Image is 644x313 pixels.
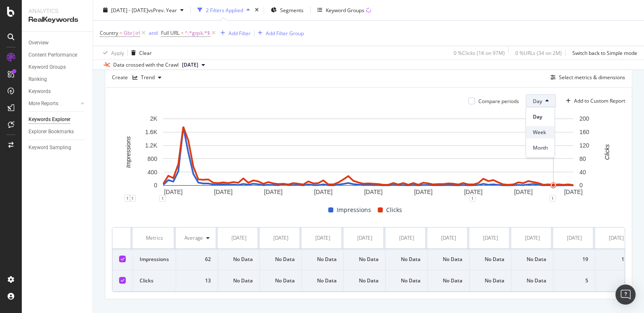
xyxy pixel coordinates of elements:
div: Select metrics & dimensions [559,74,625,81]
div: RealKeywords [29,15,86,25]
a: Content Performance [29,51,87,59]
button: Keyword Groups [314,3,374,17]
text: 1.2K [145,142,157,149]
button: Select metrics & dimensions [547,72,625,83]
text: [DATE] [414,189,433,195]
text: 0 [154,182,157,189]
div: and [149,29,158,36]
div: No Data [225,277,253,285]
div: Add Filter [229,29,251,36]
text: 400 [148,169,158,176]
div: Add to Custom Report [574,98,625,103]
div: No Data [434,277,462,285]
td: Impressions [133,249,176,270]
div: No Data [267,256,295,263]
text: [DATE] [264,189,283,195]
div: Explorer Bookmarks [29,127,74,136]
a: Keyword Groups [29,63,87,72]
div: Average [184,234,203,242]
a: Ranking [29,75,87,84]
td: Clicks [133,270,176,292]
a: Keywords Explorer [29,115,87,124]
div: Create [112,71,165,84]
span: Gbr|irl [124,27,140,39]
text: [DATE] [314,189,332,195]
button: 2 Filters Applied [194,3,253,17]
div: No Data [476,256,504,263]
button: Switch back to Simple mode [569,46,637,59]
div: [DATE] [231,234,247,242]
text: 2K [150,116,158,122]
div: Keyword Sampling [29,143,71,152]
div: [DATE] [357,234,372,242]
div: Keyword Groups [326,6,364,13]
div: Keywords Explorer [29,115,70,124]
div: Metrics [140,234,169,242]
div: Ranking [29,75,47,84]
button: Add Filter [217,28,251,38]
text: 800 [148,155,158,162]
div: 1 [549,195,556,202]
a: Overview [29,39,87,47]
text: 160 [579,129,589,135]
div: Clear [139,49,152,56]
span: vs Prev. Year [148,6,177,13]
button: Day [526,94,556,108]
div: Overview [29,39,49,47]
text: [DATE] [214,189,233,195]
div: Add Filter Group [266,29,304,36]
div: Keywords [29,87,51,96]
button: Add Filter Group [254,28,304,38]
text: 120 [579,142,589,149]
text: [DATE] [364,189,382,195]
text: Clicks [604,145,610,160]
div: No Data [518,277,546,285]
div: [DATE] [399,234,414,242]
div: No Data [476,277,504,285]
div: 1 [124,195,131,202]
div: [DATE] [609,234,624,242]
text: [DATE] [464,189,483,195]
span: Day [533,113,548,121]
span: Month [533,144,548,152]
div: [DATE] [441,234,456,242]
div: No Data [518,256,546,263]
span: Impressions [337,205,371,215]
div: No Data [434,256,462,263]
span: ^.*gqsk.*$ [185,27,210,39]
text: 0 [579,182,583,189]
a: Explorer Bookmarks [29,127,87,136]
div: 19 [560,256,588,263]
text: Impressions [125,137,132,168]
a: More Reports [29,99,78,108]
span: Segments [280,6,304,13]
div: No Data [392,277,421,285]
span: Country [100,29,118,36]
a: Keywords [29,87,87,96]
div: [DATE] [525,234,540,242]
div: Keyword Groups [29,63,66,72]
div: Content Performance [29,51,77,59]
div: Apply [111,49,124,56]
div: [DATE] [483,234,498,242]
div: 5 [560,277,588,285]
div: No Data [351,256,379,263]
span: = [181,29,184,36]
div: Open Intercom Messenger [615,285,636,305]
div: [DATE] [567,234,582,242]
div: Switch back to Simple mode [572,49,637,56]
span: Clicks [386,205,402,215]
button: and [149,29,158,37]
div: 0 % Clicks ( 1K on 97M ) [454,49,505,56]
svg: A chart. [112,114,625,198]
div: 1 [469,195,476,202]
div: 0 % URLs ( 34 on 2M ) [515,49,562,56]
div: 1 [129,195,136,202]
span: Day [533,98,542,105]
div: Data crossed with the Crawl [113,61,179,69]
div: 1 [159,195,166,202]
div: 159 [602,256,630,263]
text: [DATE] [164,189,182,195]
div: No Data [225,256,253,263]
text: 40 [579,169,586,176]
